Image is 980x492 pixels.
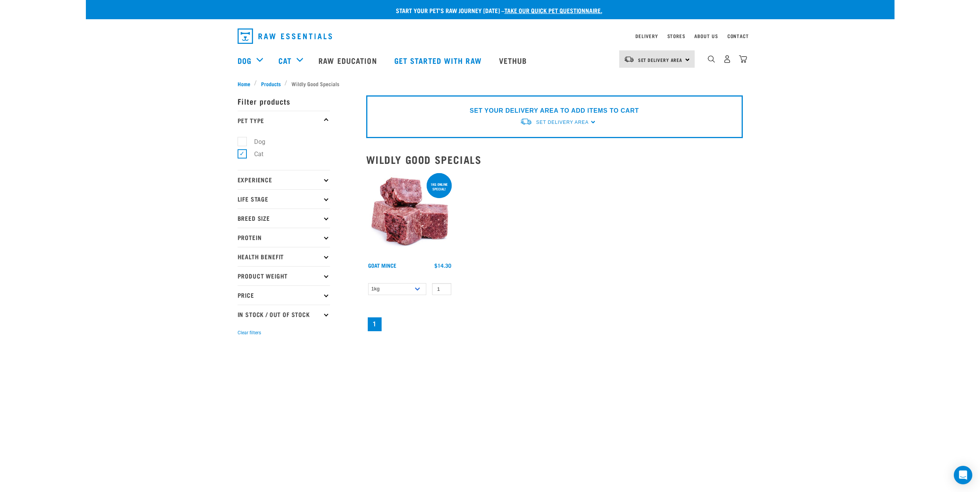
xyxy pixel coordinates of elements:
img: 1077 Wild Goat Mince 01 [366,172,454,259]
p: Protein [238,228,330,247]
span: Set Delivery Area [638,58,683,61]
span: Home [238,80,250,88]
img: home-icon@2x.png [739,55,747,63]
nav: pagination [366,316,743,333]
a: Dog [238,55,251,66]
p: Price [238,285,330,305]
span: Set Delivery Area [536,120,588,125]
p: Life Stage [238,189,330,208]
img: Raw Essentials Logo [238,28,332,44]
a: About Us [694,35,718,37]
label: Dog [242,137,268,147]
a: Raw Education [311,45,386,76]
p: Start your pet’s raw journey [DATE] – [92,6,900,15]
h2: Wildly Good Specials [366,153,743,165]
a: Contact [727,35,749,37]
img: van-moving.png [624,56,634,63]
div: $14.30 [434,262,451,269]
a: Cat [278,55,291,66]
a: Stores [667,35,685,37]
p: Experience [238,170,330,189]
p: SET YOUR DELIVERY AREA TO ADD ITEMS TO CART [470,106,639,115]
a: Delivery [635,35,658,37]
p: Breed Size [238,208,330,228]
a: Page 1 [368,317,382,331]
img: user.png [723,55,731,63]
div: 1kg online special! [427,178,452,195]
a: Get started with Raw [387,45,491,76]
nav: dropdown navigation [86,45,895,76]
a: Vethub [491,45,537,76]
a: take our quick pet questionnaire. [504,8,602,12]
div: Open Intercom Messenger [954,466,972,484]
img: home-icon-1@2x.png [708,55,715,63]
p: In Stock / Out Of Stock [238,305,330,324]
label: Cat [242,149,266,159]
p: Pet Type [238,111,330,130]
input: 1 [432,283,451,295]
p: Product Weight [238,266,330,285]
a: Products [257,80,285,88]
img: van-moving.png [520,118,532,126]
a: Home [238,80,255,88]
nav: dropdown navigation [231,25,749,47]
button: Clear filters [238,329,261,336]
nav: breadcrumbs [238,80,743,88]
a: Goat Mince [368,264,396,267]
p: Health Benefit [238,247,330,266]
p: Filter products [238,92,330,111]
span: Products [261,80,281,88]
